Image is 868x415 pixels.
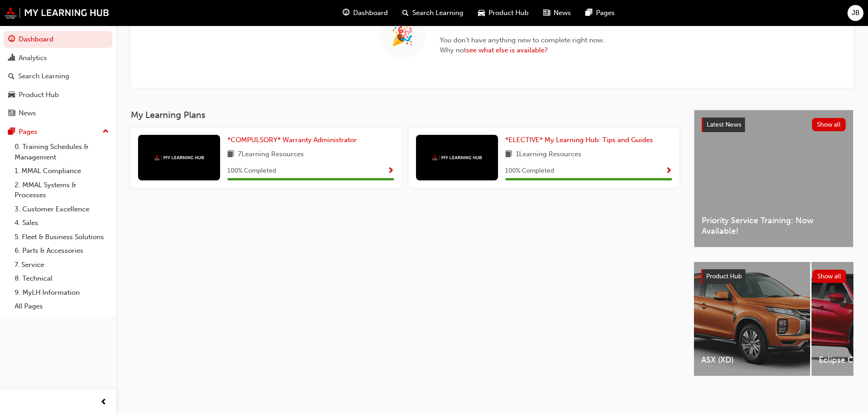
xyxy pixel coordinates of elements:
[11,230,113,244] a: 5. Fleet & Business Solutions
[8,109,15,118] span: news-icon
[578,4,622,22] a: pages-iconPages
[536,4,578,22] a: news-iconNews
[707,121,741,128] span: Latest News
[8,54,15,62] span: chart-icon
[227,136,357,144] span: *COMPULSORY* Warranty Administrator
[8,36,15,44] span: guage-icon
[103,126,109,138] span: up-icon
[847,5,863,21] button: JB
[586,7,592,19] span: pages-icon
[478,7,485,19] span: car-icon
[702,118,846,132] a: Latest NewsShow all
[5,7,109,19] img: mmal
[395,4,471,22] a: search-iconSearch Learning
[387,167,394,175] span: Show Progress
[391,31,414,41] span: 🎉
[402,7,409,19] span: search-icon
[4,50,113,67] a: Analytics
[227,166,276,176] span: 100 % Completed
[227,135,360,145] a: *COMPULSORY* Warranty Administrator
[387,165,394,177] button: Show Progress
[665,165,672,177] button: Show Progress
[554,8,571,18] span: News
[335,4,395,22] a: guage-iconDashboard
[154,155,204,161] img: mmal
[4,105,113,122] a: News
[8,91,15,99] span: car-icon
[694,110,853,247] a: Latest NewsShow allPriority Service Training: Now Available!
[131,110,679,120] h3: My Learning Plans
[227,149,234,160] span: book-icon
[440,35,605,46] span: You don ' t have anything new to complete right now.
[343,7,349,19] span: guage-icon
[11,272,113,286] a: 8. Technical
[11,244,113,258] a: 6. Parts & Accessories
[11,258,113,272] a: 7. Service
[505,136,653,144] span: *ELECTIVE* My Learning Hub: Tips and Guides
[100,397,107,408] span: prev-icon
[8,128,15,136] span: pages-icon
[4,123,113,140] button: Pages
[4,68,113,85] a: Search Learning
[706,272,742,280] span: Product Hub
[694,262,810,376] a: ASX (XD)
[432,155,482,161] img: mmal
[596,8,615,18] span: Pages
[466,46,548,54] a: see what else is available?
[505,149,512,160] span: book-icon
[4,31,113,48] a: Dashboard
[11,299,113,313] a: All Pages
[18,71,69,82] div: Search Learning
[505,135,657,145] a: *ELECTIVE* My Learning Hub: Tips and Guides
[701,355,803,365] span: ASX (XD)
[702,215,846,236] span: Priority Service Training: Now Available!
[440,45,605,56] span: Why not
[19,53,47,63] div: Analytics
[19,108,36,118] div: News
[505,166,554,176] span: 100 % Completed
[701,269,846,284] a: Product HubShow all
[11,202,113,216] a: 3. Customer Excellence
[11,140,113,164] a: 0. Training Schedules & Management
[665,167,672,175] span: Show Progress
[4,29,113,123] button: DashboardAnalyticsSearch LearningProduct HubNews
[543,7,550,19] span: news-icon
[412,8,463,18] span: Search Learning
[11,178,113,202] a: 2. MMAL Systems & Processes
[488,8,529,18] span: Product Hub
[516,149,581,160] span: 1 Learning Resources
[19,90,59,100] div: Product Hub
[852,8,860,18] span: JB
[8,72,15,81] span: search-icon
[19,127,37,137] div: Pages
[471,4,536,22] a: car-iconProduct Hub
[238,149,304,160] span: 7 Learning Resources
[812,270,847,283] button: Show all
[812,118,846,131] button: Show all
[11,216,113,230] a: 4. Sales
[4,87,113,103] a: Product Hub
[353,8,388,18] span: Dashboard
[11,164,113,178] a: 1. MMAL Compliance
[11,286,113,300] a: 9. MyLH Information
